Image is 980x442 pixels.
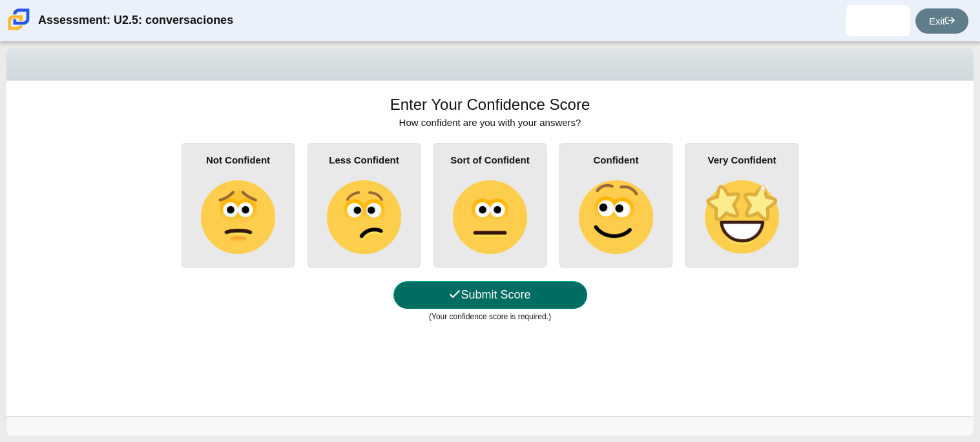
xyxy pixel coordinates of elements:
[5,6,32,33] img: Carmen School of Science & Technology
[393,281,587,309] button: Submit Score
[450,154,529,165] b: Sort of Confident
[399,117,581,128] span: How confident are you with your answers?
[390,94,590,116] h1: Enter Your Confidence Score
[594,154,639,165] b: Confident
[5,24,32,35] a: Carmen School of Science & Technology
[708,154,777,165] b: Very Confident
[579,180,652,254] img: slightly-smiling-face.png
[868,10,888,31] img: julio.moreno.dxi8Df
[453,180,526,254] img: neutral-face.png
[329,154,399,165] b: Less Confident
[206,154,270,165] b: Not Confident
[429,312,551,321] small: (Your confidence score is required.)
[915,8,968,34] a: Exit
[201,180,275,254] img: slightly-frowning-face.png
[705,180,778,254] img: star-struck-face.png
[38,5,233,36] div: Assessment: U2.5: conversaciones
[327,180,401,254] img: confused-face.png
